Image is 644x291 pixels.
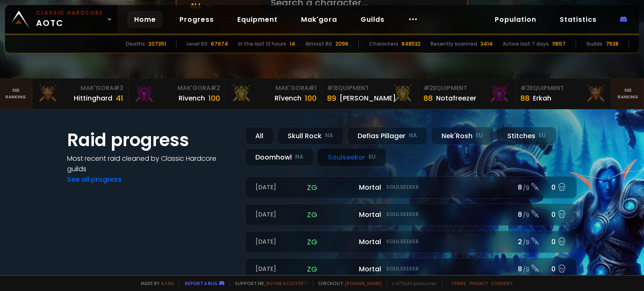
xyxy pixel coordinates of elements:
[520,84,606,93] div: Equipment
[402,40,421,48] div: 848532
[5,5,117,33] a: Classic HardcoreAOTC
[208,93,220,104] div: 100
[520,93,530,104] div: 88
[369,153,376,161] small: EU
[32,79,129,109] a: Mak'Gora#3Hittinghard41
[126,40,145,48] div: Deaths
[606,40,618,48] div: 7538
[423,93,433,104] div: 88
[325,131,333,140] small: NA
[245,127,274,145] div: All
[245,176,577,198] a: [DATE]zgMortalSoulseeker8 /90
[520,84,530,92] span: # 3
[423,84,509,93] div: Equipment
[354,11,391,28] a: Guilds
[488,11,543,28] a: Population
[245,203,577,226] a: [DATE]zgMortalSoulseeker8 /90
[277,127,344,145] div: Skull Rock
[431,40,477,48] div: Recently scanned
[327,84,335,92] span: # 1
[431,127,493,145] div: Nek'Rosh
[345,280,382,286] a: [DOMAIN_NAME]
[451,280,466,286] a: Terms
[387,280,437,286] span: v. d752d5 - production
[327,93,336,104] div: 89
[226,79,322,109] a: Mak'Gora#1Rîvench100
[74,93,112,103] div: Hittinghard
[340,93,396,103] div: [PERSON_NAME]
[127,11,163,28] a: Home
[231,11,284,28] a: Equipment
[67,175,122,184] a: See all progress
[114,84,123,92] span: # 3
[470,280,488,286] a: Privacy
[317,148,386,166] div: Soulseeker
[161,280,174,286] a: a fan
[480,40,493,48] div: 3414
[229,280,308,286] span: Support me,
[245,258,577,280] a: [DATE]zgMortalSoulseeker8 /90
[245,231,577,253] a: [DATE]zgMortalSoulseeker2 /90
[136,280,174,286] span: Made by
[211,40,228,48] div: 67974
[37,84,123,93] div: Mak'Gora
[148,40,166,48] div: 207351
[305,93,317,104] div: 100
[245,148,314,166] div: Doomhowl
[533,93,551,103] div: Erkah
[231,84,317,93] div: Mak'Gora
[238,40,286,48] div: In the last 12 hours
[134,84,220,93] div: Mak'Gora
[515,79,612,109] a: #3Equipment88Erkah
[322,79,418,109] a: #1Equipment89[PERSON_NAME]
[369,40,398,48] div: Characters
[116,93,123,104] div: 41
[294,11,344,28] a: Mak'gora
[210,84,220,92] span: # 2
[552,40,566,48] div: 11657
[313,280,382,286] span: Checkout
[347,127,428,145] div: Defias Pillager
[290,40,295,48] div: 14
[129,79,225,109] a: Mak'Gora#2Rivench100
[275,93,301,103] div: Rîvench
[497,127,556,145] div: Stitches
[179,93,205,103] div: Rivench
[612,79,644,109] a: Seeranking
[503,40,549,48] div: Active last 7 days
[491,280,513,286] a: Consent
[67,127,235,153] h1: Raid progress
[187,40,208,48] div: Level 60
[327,84,413,93] div: Equipment
[185,280,218,286] a: Report a bug
[36,9,103,29] span: AOTC
[586,40,602,48] div: Guilds
[295,153,304,161] small: NA
[436,93,476,103] div: Notafreezer
[539,131,546,140] small: EU
[305,40,332,48] div: Almost 60
[476,131,483,140] small: EU
[423,84,433,92] span: # 2
[418,79,515,109] a: #2Equipment88Notafreezer
[266,280,308,286] a: Buy me a coffee
[190,1,261,10] div: All
[173,11,221,28] a: Progress
[335,40,348,48] div: 2096
[67,153,235,174] h4: Most recent raid cleaned by Classic Hardcore guilds
[553,11,603,28] a: Statistics
[409,131,417,140] small: NA
[309,84,317,92] span: # 1
[36,9,103,17] small: Classic Hardcore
